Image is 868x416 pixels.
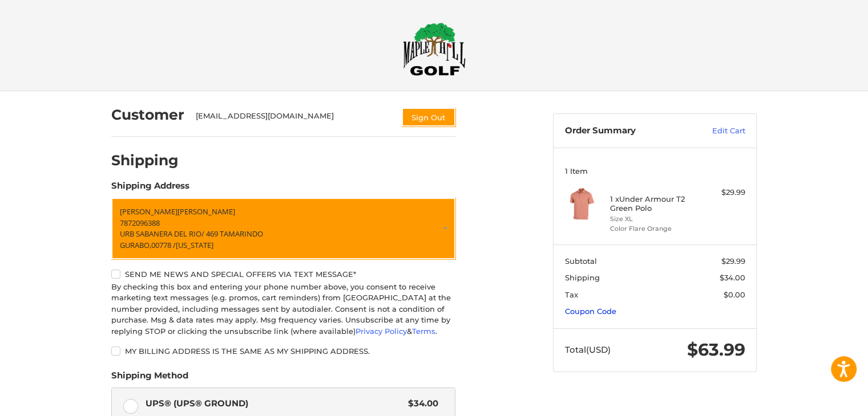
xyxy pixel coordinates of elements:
button: Sign Out [402,108,455,127]
img: Maple Hill Golf [403,22,466,76]
li: Size XL [610,214,697,224]
span: Subtotal [565,256,597,266]
h2: Customer [111,106,184,124]
span: / 469 TAMARINDO [201,229,263,239]
a: Coupon Code [565,307,616,316]
legend: Shipping Address [111,180,189,198]
h4: 1 x Under Armour T2 Green Polo [610,194,697,213]
span: UPS® (UPS® Ground) [146,397,403,410]
span: Shipping [565,273,600,282]
span: $34.00 [720,273,745,282]
iframe: Google Customer Reviews [774,385,868,416]
span: [PERSON_NAME] [120,206,177,217]
a: Terms [412,327,435,336]
span: $34.00 [402,397,438,410]
span: 00778 / [151,240,176,250]
a: Privacy Policy [356,327,407,336]
span: $29.99 [721,256,745,266]
div: By checking this box and entering your phone number above, you consent to receive marketing text ... [111,282,455,337]
li: Color Flare Orange [610,224,697,234]
span: $0.00 [724,290,745,299]
span: $63.99 [687,339,745,360]
label: Send me news and special offers via text message* [111,270,455,279]
span: GURABO, [120,240,151,250]
a: Enter or select a different address [111,198,455,259]
div: $29.99 [700,187,745,198]
legend: Shipping Method [111,369,188,388]
span: URB SABANERA DEL RIO [120,229,201,239]
h3: 1 Item [565,166,745,176]
span: Tax [565,290,578,299]
span: Total (USD) [565,344,611,355]
h2: Shipping [111,152,179,169]
span: 7872096388 [120,218,160,228]
a: Edit Cart [688,125,745,137]
span: [PERSON_NAME] [177,206,235,217]
span: [US_STATE] [176,240,213,250]
h3: Order Summary [565,125,688,137]
div: [EMAIL_ADDRESS][DOMAIN_NAME] [196,111,391,127]
label: My billing address is the same as my shipping address. [111,346,455,356]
